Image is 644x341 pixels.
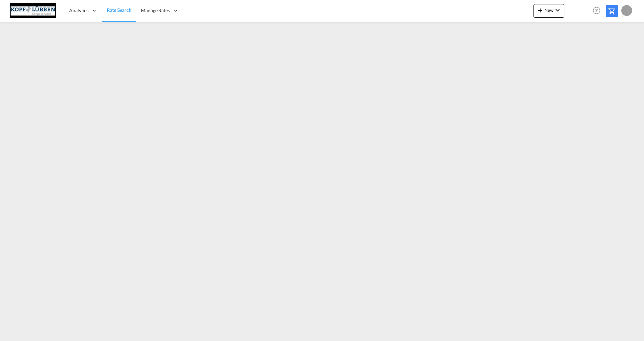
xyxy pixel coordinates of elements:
[534,4,564,18] button: icon-plus 400-fgNewicon-chevron-down
[69,7,88,14] span: Analytics
[621,5,632,16] div: J
[10,3,56,18] img: 25cf3bb0aafc11ee9c4fdbd399af7748.JPG
[107,7,132,13] span: Rate Search
[536,6,544,14] md-icon: icon-plus 400-fg
[536,7,562,13] span: New
[591,5,602,16] span: Help
[554,6,562,14] md-icon: icon-chevron-down
[591,5,606,17] div: Help
[141,7,170,14] span: Manage Rates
